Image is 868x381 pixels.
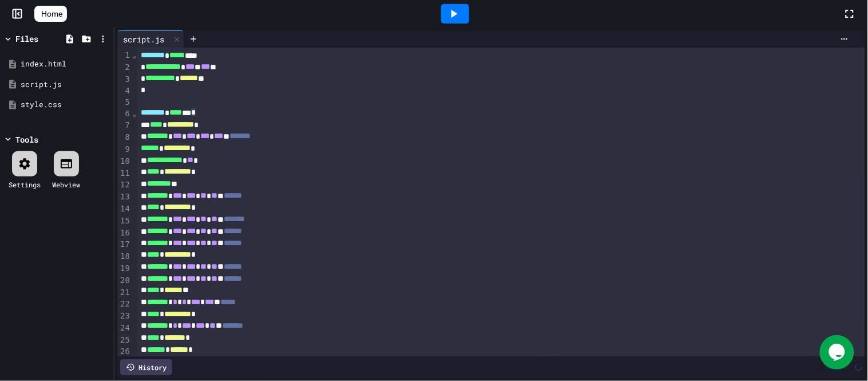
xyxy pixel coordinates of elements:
[117,323,132,335] div: 24
[117,179,132,191] div: 12
[15,33,38,45] div: Files
[120,359,172,375] div: History
[41,8,62,19] span: Home
[117,203,132,215] div: 14
[117,85,132,97] div: 4
[117,227,132,239] div: 16
[52,179,80,190] div: Webview
[117,144,132,156] div: 9
[132,109,137,118] span: Fold line
[21,79,110,91] div: script.js
[117,275,132,287] div: 20
[117,287,132,299] div: 21
[117,215,132,227] div: 15
[117,263,132,275] div: 19
[117,251,132,263] div: 18
[117,239,132,251] div: 17
[117,74,132,86] div: 3
[117,132,132,144] div: 8
[117,156,132,168] div: 10
[117,335,132,347] div: 25
[117,62,132,74] div: 2
[21,99,110,111] div: style.css
[117,108,132,120] div: 6
[117,33,170,45] div: script.js
[117,191,132,203] div: 13
[15,133,38,146] div: Tools
[117,97,132,108] div: 5
[21,58,110,70] div: index.html
[117,30,184,48] div: script.js
[117,50,132,62] div: 1
[820,335,857,370] iframe: chat widget
[117,298,132,311] div: 22
[117,311,132,323] div: 23
[34,6,67,22] a: Home
[132,50,137,60] span: Fold line
[117,120,132,132] div: 7
[117,168,132,180] div: 11
[9,179,41,190] div: Settings
[117,346,132,358] div: 26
